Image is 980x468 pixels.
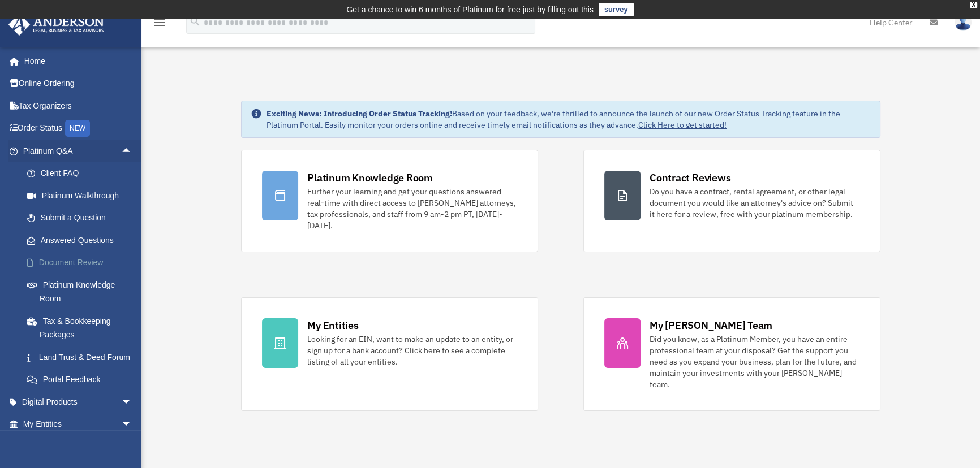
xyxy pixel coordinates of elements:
[650,186,859,220] div: Do you have a contract, rental agreement, or other legal document you would like an attorney's ad...
[8,117,149,140] a: Order StatusNEW
[16,369,149,391] a: Portal Feedback
[16,252,149,274] a: Document Review
[8,140,149,162] a: Platinum Q&Aarrow_drop_up
[650,333,859,390] div: Did you know, as a Platinum Member, you have an entire professional team at your disposal? Get th...
[307,318,358,332] div: My Entities
[16,162,149,185] a: Client FAQ
[955,14,972,31] img: User Pic
[121,413,144,436] span: arrow_drop_down
[241,150,538,252] a: Platinum Knowledge Room Further your learning and get your questions answered real-time with dire...
[65,120,90,137] div: NEW
[121,140,144,163] span: arrow_drop_up
[307,186,517,231] div: Further your learning and get your questions answered real-time with direct access to [PERSON_NAM...
[583,297,880,411] a: My [PERSON_NAME] Team Did you know, as a Platinum Member, you have an entire professional team at...
[16,207,149,229] a: Submit a Question
[267,108,871,131] div: Based on your feedback, we're thrilled to announce the launch of our new Order Status Tracking fe...
[153,16,166,29] i: menu
[16,346,149,369] a: Land Trust & Deed Forum
[153,20,166,29] a: menu
[599,3,634,16] a: survey
[16,229,149,252] a: Answered Questions
[8,413,149,436] a: My Entitiesarrow_drop_down
[638,120,727,130] a: Click Here to get started!
[5,14,108,36] img: Anderson Advisors Platinum Portal
[189,15,201,28] i: search
[121,391,144,414] span: arrow_drop_down
[8,391,149,413] a: Digital Productsarrow_drop_down
[16,274,149,310] a: Platinum Knowledge Room
[267,109,452,119] strong: Exciting News: Introducing Order Status Tracking!
[307,333,517,367] div: Looking for an EIN, want to make an update to an entity, or sign up for a bank account? Click her...
[8,50,144,72] a: Home
[650,171,730,185] div: Contract Reviews
[307,171,433,185] div: Platinum Knowledge Room
[650,318,772,332] div: My [PERSON_NAME] Team
[583,150,880,252] a: Contract Reviews Do you have a contract, rental agreement, or other legal document you would like...
[8,94,149,117] a: Tax Organizers
[970,2,977,8] div: close
[241,297,538,411] a: My Entities Looking for an EIN, want to make an update to an entity, or sign up for a bank accoun...
[16,310,149,346] a: Tax & Bookkeeping Packages
[16,184,149,207] a: Platinum Walkthrough
[8,72,149,95] a: Online Ordering
[346,3,594,16] div: Get a chance to win 6 months of Platinum for free just by filling out this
